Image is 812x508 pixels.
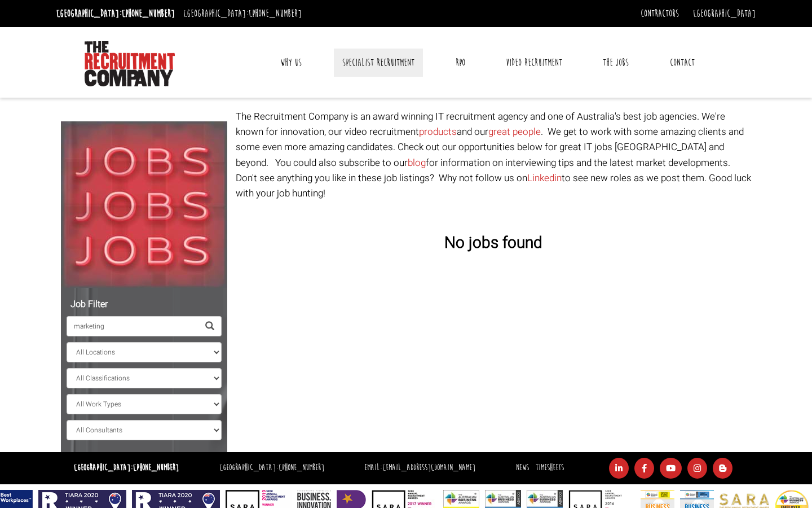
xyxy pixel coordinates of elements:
a: Contractors [641,7,679,20]
a: great people [488,125,541,139]
img: The Recruitment Company [85,41,175,86]
a: News [516,462,529,473]
a: blog [408,156,426,170]
a: Why Us [272,49,310,77]
input: Search [67,316,198,336]
a: RPO [447,49,474,77]
li: [GEOGRAPHIC_DATA]: [180,5,304,23]
a: Linkedin [527,171,562,185]
a: [EMAIL_ADDRESS][DOMAIN_NAME] [382,462,475,473]
a: products [419,125,457,139]
a: Timesheets [536,462,564,473]
li: [GEOGRAPHIC_DATA]: [54,5,178,23]
a: [PHONE_NUMBER] [122,7,175,20]
strong: [GEOGRAPHIC_DATA]: [74,462,179,473]
li: [GEOGRAPHIC_DATA]: [217,460,327,476]
a: [PHONE_NUMBER] [133,462,179,473]
a: Contact [661,49,703,77]
h3: No jobs found [236,235,752,252]
a: [GEOGRAPHIC_DATA] [693,7,756,20]
li: Email: [361,460,478,476]
h5: Job Filter [67,300,222,310]
a: Specialist Recruitment [334,49,423,77]
p: The Recruitment Company is an award winning IT recruitment agency and one of Australia's best job... [236,109,752,201]
a: The Jobs [594,49,637,77]
a: [PHONE_NUMBER] [279,462,324,473]
img: Jobs, Jobs, Jobs [61,121,227,288]
a: Video Recruitment [497,49,571,77]
a: [PHONE_NUMBER] [249,7,302,20]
